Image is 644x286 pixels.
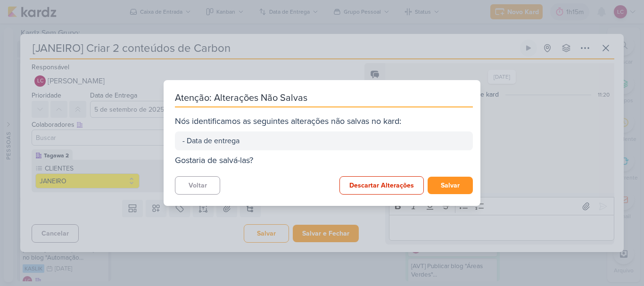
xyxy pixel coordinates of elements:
[428,177,473,194] button: Salvar
[175,91,473,107] div: Atenção: Alterações Não Salvas
[175,176,220,195] button: Voltar
[339,176,424,195] button: Descartar Alterações
[175,154,473,167] div: Gostaria de salvá-las?
[175,115,473,128] div: Nós identificamos as seguintes alterações não salvas no kard:
[182,135,465,147] div: - Data de entrega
